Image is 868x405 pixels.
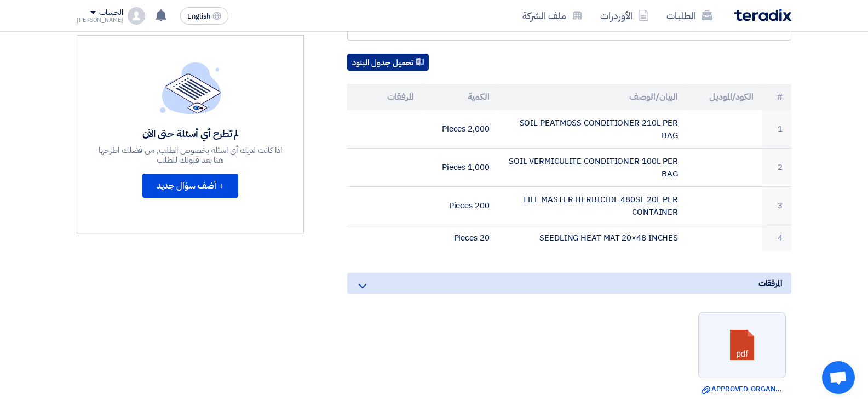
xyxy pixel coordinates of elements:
[423,187,498,225] td: 200 Pieces
[99,8,123,18] div: الحساب
[498,225,687,251] td: SEEDLING HEAT MAT 20×48 INCHES
[187,13,210,20] span: English
[762,149,791,187] td: 2
[762,110,791,149] td: 1
[347,84,423,110] th: المرفقات
[687,84,762,110] th: الكود/الموديل
[77,17,123,23] div: [PERSON_NAME]
[423,110,498,149] td: 2,000 Pieces
[160,62,221,113] img: empty_state_list.svg
[514,3,591,28] a: ملف الشركة
[591,3,658,28] a: الأوردرات
[758,277,783,289] span: المرفقات
[423,84,498,110] th: الكمية
[180,7,228,25] button: English
[347,54,429,71] button: تحميل جدول البنود
[498,187,687,225] td: TILL MASTER HERBICIDE 480SL 20L PER CONTAINER
[822,361,855,394] div: Open chat
[498,149,687,187] td: SOIL VERMICULITE CONDITIONER 100L PER BAG
[702,384,783,395] a: APPROVED_ORGANIC_FERTILIZER_PEATMOSS_SUPPLY_REQUEST_.pdf
[423,149,498,187] td: 1,000 Pieces
[423,225,498,251] td: 20 Pieces
[97,145,284,165] div: اذا كانت لديك أي اسئلة بخصوص الطلب, من فضلك اطرحها هنا بعد قبولك للطلب
[762,84,791,110] th: #
[142,174,238,198] button: + أضف سؤال جديد
[498,110,687,149] td: SOIL PEATMOSS CONDITIONER 210L PER BAG
[658,3,721,28] a: الطلبات
[498,84,687,110] th: البيان/الوصف
[734,9,791,21] img: Teradix logo
[128,7,145,25] img: profile_test.png
[97,127,284,140] div: لم تطرح أي أسئلة حتى الآن
[762,225,791,251] td: 4
[762,187,791,225] td: 3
